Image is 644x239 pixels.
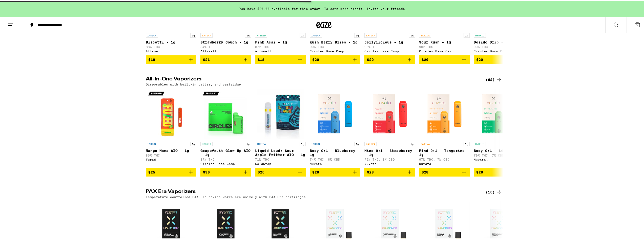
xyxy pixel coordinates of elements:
[146,88,196,167] a: Open page for Mango Mama AIO - 1g from Fuzed
[146,82,243,85] p: Disposables with built-in battery and cartridge.
[255,141,267,145] p: INDICA
[419,45,470,48] p: 90% THC
[146,32,158,37] p: INDICA
[464,32,470,37] p: 1g
[474,32,486,37] p: HYBRID
[310,148,360,156] p: Body 9:1 - Blueberry - 1g
[255,148,306,156] p: Liquid Loud: Sour Apple Fritter AIO - 1g
[146,153,196,156] p: 86% THC
[364,45,415,48] p: 90% THC
[300,32,306,37] p: 1g
[364,88,415,138] img: Nuvata (CA) - Mind 9:1 - Strawberry - 1g
[146,39,196,44] p: Biscotti - 1g
[310,32,322,37] p: INDICA
[148,57,155,61] span: $18
[365,6,409,10] span: invite your friends.
[419,88,470,138] img: Nuvata (CA) - Mind 9:1 - Tangerine - 1g
[474,39,524,44] p: Dosido Drip - 1g
[364,157,415,160] p: 72% THC: 8% CBD
[364,148,415,156] p: Mind 9:1 - Strawberry - 1g
[146,188,477,194] h2: PAX Era Vaporizers
[354,141,360,145] p: 1g
[364,49,415,52] div: Circles Base Camp
[474,45,524,48] p: 90% THC
[255,39,306,44] p: Pink Acai - 1g
[255,45,306,48] p: 87% THC
[474,88,524,138] img: Nuvata (CA) - Body 9:1 - Lime - 1g
[255,161,306,165] div: GoldDrop
[474,157,524,161] div: Nuvata ([GEOGRAPHIC_DATA])
[257,88,304,138] img: GoldDrop - Liquid Loud: Sour Apple Fritter AIO - 1g
[200,88,251,167] a: Open page for Grapefruit Glow Up AIO - 1g from Circles Base Camp
[310,39,360,44] p: Kush Berry Bliss - 1g
[310,88,360,138] img: Nuvata (CA) - Body 9:1 - Blueberry - 1g
[364,55,415,63] button: Add to bag
[364,167,415,176] button: Add to bag
[419,157,470,160] p: 67% THC: 7% CBD
[464,141,470,145] p: 1g
[200,167,251,176] button: Add to bag
[364,88,415,167] a: Open page for Mind 9:1 - Strawberry - 1g from Nuvata (CA)
[245,32,251,37] p: 1g
[148,169,155,173] span: $25
[364,161,415,165] div: Nuvata ([GEOGRAPHIC_DATA])
[354,32,360,37] p: 1g
[364,141,377,145] p: SATIVA
[419,55,470,63] button: Add to bag
[419,39,470,44] p: Sour Rush - 1g
[146,194,308,198] p: Temperature controlled PAX Era device works exclusively with PAX Era cartridges.
[255,32,267,37] p: HYBRID
[146,55,196,63] button: Add to bag
[190,32,196,37] p: 1g
[200,157,251,160] p: 87% THC
[474,148,524,152] p: Body 9:1 - Lime - 1g
[310,167,360,176] button: Add to bag
[146,148,196,152] p: Mango Mama AIO - 1g
[255,55,306,63] button: Add to bag
[474,141,486,145] p: HYBRID
[312,57,319,61] span: $20
[255,157,306,160] p: 71% THC
[367,57,374,61] span: $20
[422,57,428,61] span: $20
[409,32,415,37] p: 1g
[310,157,360,160] p: 74% THC: 8% CBD
[476,57,483,61] span: $20
[146,45,196,48] p: 88% THC
[200,148,251,156] p: Grapefruit Glow Up AIO - 1g
[255,167,306,176] button: Add to bag
[203,169,210,173] span: $30
[200,32,213,37] p: SATIVA
[310,161,360,165] div: Nuvata ([GEOGRAPHIC_DATA])
[419,88,470,167] a: Open page for Mind 9:1 - Tangerine - 1g from Nuvata (CA)
[200,39,251,44] p: Strawberry Cough - 1g
[200,55,251,63] button: Add to bag
[300,141,306,145] p: 1g
[310,49,360,52] div: Circles Base Camp
[312,169,319,173] span: $28
[364,39,415,44] p: Jellylicious - 1g
[200,141,213,145] p: HYBRID
[190,141,196,145] p: 1g
[419,32,431,37] p: SATIVA
[255,49,306,52] div: Allswell
[258,57,264,61] span: $18
[419,49,470,52] div: Circles Base Camp
[200,88,251,138] img: Circles Base Camp - Grapefruit Glow Up AIO - 1g
[419,141,431,145] p: SATIVA
[258,169,264,173] span: $25
[310,141,322,145] p: INDICA
[239,6,365,10] span: You have $20.00 available for this order! To earn more credit,
[474,55,524,63] button: Add to bag
[486,76,502,82] a: (62)
[310,45,360,48] p: 90% THC
[409,141,415,145] p: 1g
[364,32,377,37] p: SATIVA
[200,45,251,48] p: 84% THC
[146,167,196,176] button: Add to bag
[474,153,524,156] p: 70% THC: 7% CBD
[203,57,210,61] span: $21
[200,161,251,165] div: Circles Base Camp
[146,49,196,52] div: Allswell
[486,188,502,194] div: (15)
